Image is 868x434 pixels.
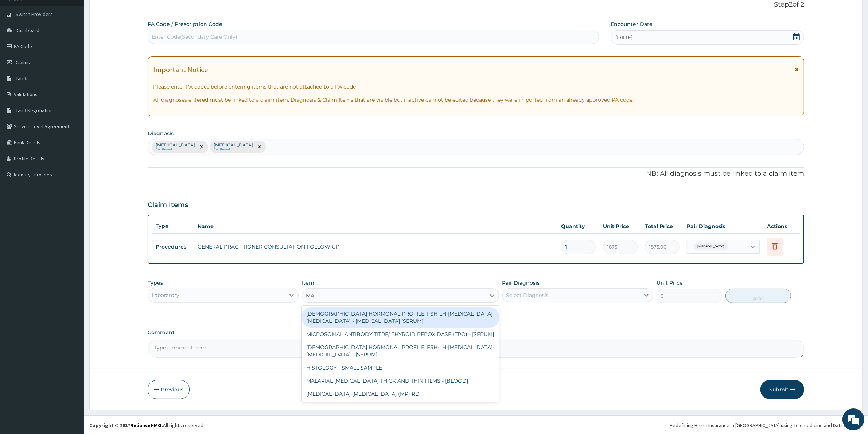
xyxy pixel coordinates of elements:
label: Item [302,279,314,286]
label: Unit Price [657,279,683,286]
button: Previous [148,380,190,399]
label: Encounter Date [611,20,653,28]
span: [MEDICAL_DATA] [694,243,728,250]
label: Diagnosis [148,130,174,137]
label: Comment [148,329,804,336]
th: Unit Price [599,219,641,234]
span: remove selection option [198,144,205,150]
th: Type [152,219,194,233]
span: Switch Providers [16,11,53,17]
button: Add [725,289,791,303]
td: Procedures [152,240,194,254]
a: RelianceHMO [130,422,161,429]
span: Dashboard [16,27,39,34]
strong: Copyright © 2017 . [89,422,163,429]
p: All diagnoses entered must be linked to a claim item. Diagnosis & Claim Items that are visible bu... [153,96,799,103]
div: MICROSOMAL ANTIBODY TITRE/ THYROID PEROXIDASE (TPO) - [SERUM] [302,328,499,341]
div: [DEMOGRAPHIC_DATA] HORMONAL PROFILE: FSH-LH-[MEDICAL_DATA]-[MEDICAL_DATA] - [MEDICAL_DATA] [SERUM] [302,307,499,328]
span: [DATE] [615,34,632,41]
div: [DEMOGRAPHIC_DATA] HORMONAL PROFILE: FSH-LH-[MEDICAL_DATA]-[MEDICAL_DATA] - [SERUM] [302,341,499,361]
div: Enter Code(Secondary Care Only) [152,33,237,40]
th: Total Price [641,219,683,234]
button: Submit [760,380,804,399]
h1: Important Notice [153,66,208,74]
p: Step 2 of 2 [148,1,804,9]
div: [MEDICAL_DATA] [MEDICAL_DATA] (MP) RDT [302,387,499,400]
label: Types [148,280,163,286]
th: Quantity [557,219,599,234]
th: Name [194,219,557,234]
p: NB: All diagnosis must be linked to a claim item [148,169,804,179]
span: Tariffs [16,75,29,82]
small: Confirmed [156,148,195,152]
div: HISTOLOGY - SMALL SAMPLE [302,361,499,374]
div: Chat with us now [38,41,122,50]
p: Please enter PA codes before entering items that are not attached to a PA code [153,83,799,90]
span: Claims [16,59,30,66]
td: GENERAL PRACTITIONER CONSULTATION FOLLOW UP [194,239,557,254]
small: Confirmed [214,148,253,152]
p: [MEDICAL_DATA] [156,142,195,148]
div: Redefining Heath Insurance in [GEOGRAPHIC_DATA] using Telemedicine and Data Science! [670,422,863,429]
span: We're online! [42,92,101,165]
span: Tariff Negotiation [16,107,53,114]
label: Pair Diagnosis [502,279,540,286]
img: d_794563401_company_1708531726252_794563401 [13,36,30,55]
p: [MEDICAL_DATA] [214,142,253,148]
th: Pair Diagnosis [683,219,763,234]
textarea: Type your message and hit 'Enter' [4,199,139,224]
label: PA Code / Prescription Code [148,20,222,28]
h3: Claim Items [148,201,188,209]
div: Minimize live chat window [120,4,137,21]
div: Select Diagnosis [506,292,549,299]
th: Actions [763,219,800,234]
span: remove selection option [256,144,263,150]
div: MALARIAL [MEDICAL_DATA] THICK AND THIN FILMS - [BLOOD] [302,374,499,387]
div: Laboratory [152,292,179,299]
